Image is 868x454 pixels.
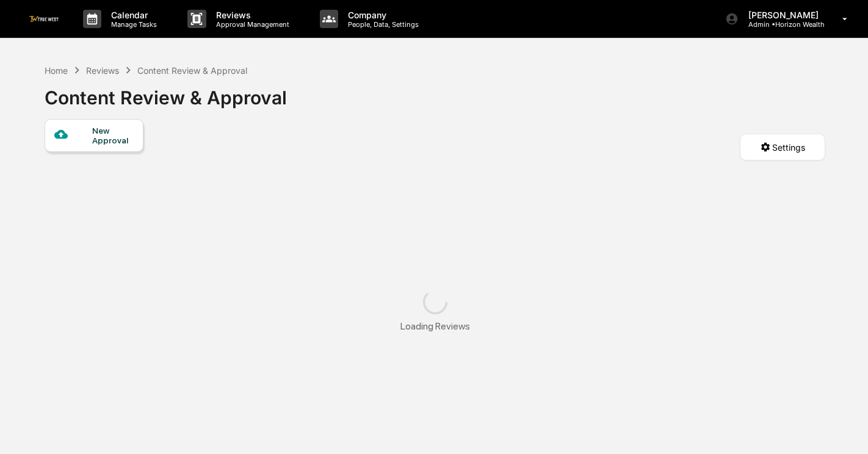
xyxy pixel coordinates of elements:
[101,20,163,29] p: Manage Tasks
[101,10,163,20] p: Calendar
[86,65,119,76] div: Reviews
[400,320,470,332] div: Loading Reviews
[739,20,825,29] p: Admin • Horizon Wealth
[137,65,247,76] div: Content Review & Approval
[206,10,295,20] p: Reviews
[739,10,825,20] p: [PERSON_NAME]
[29,16,59,21] img: logo
[740,134,825,160] button: Settings
[92,126,133,145] div: New Approval
[45,77,287,109] div: Content Review & Approval
[338,10,425,20] p: Company
[206,20,295,29] p: Approval Management
[45,65,68,76] div: Home
[338,20,425,29] p: People, Data, Settings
